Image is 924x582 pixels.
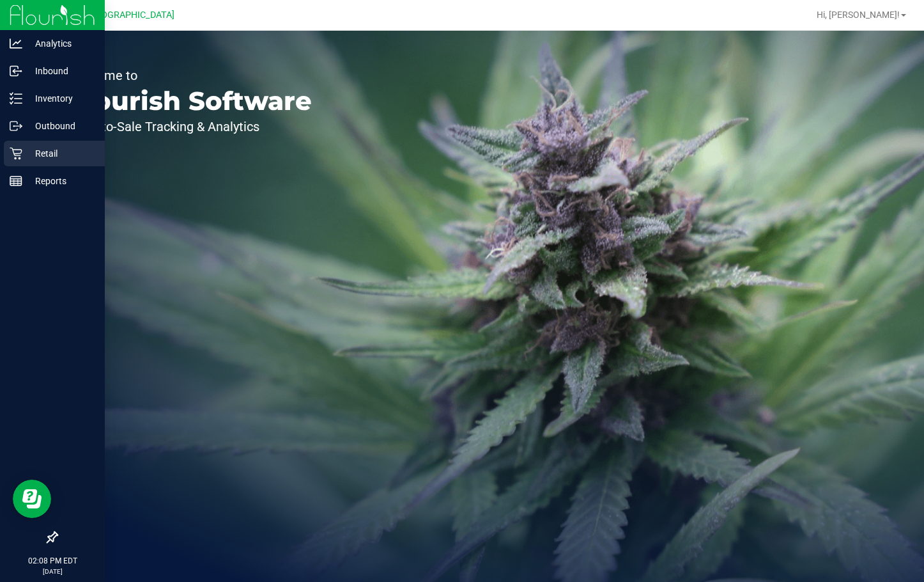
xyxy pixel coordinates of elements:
p: Flourish Software [69,88,312,114]
iframe: Resource center [13,480,51,518]
span: Hi, [PERSON_NAME]! [817,10,900,20]
inline-svg: Retail [10,147,22,160]
p: Reports [22,173,99,189]
p: Welcome to [69,69,312,82]
p: Inventory [22,91,99,106]
p: Inbound [22,63,99,79]
inline-svg: Reports [10,175,22,187]
p: Analytics [22,36,99,51]
inline-svg: Inbound [10,65,22,77]
inline-svg: Outbound [10,120,22,132]
inline-svg: Inventory [10,92,22,105]
p: Outbound [22,118,99,134]
p: Seed-to-Sale Tracking & Analytics [69,120,312,133]
span: [GEOGRAPHIC_DATA] [87,10,174,20]
p: [DATE] [6,567,99,576]
p: 02:08 PM EDT [6,555,99,567]
p: Retail [22,146,99,161]
inline-svg: Analytics [10,37,22,50]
